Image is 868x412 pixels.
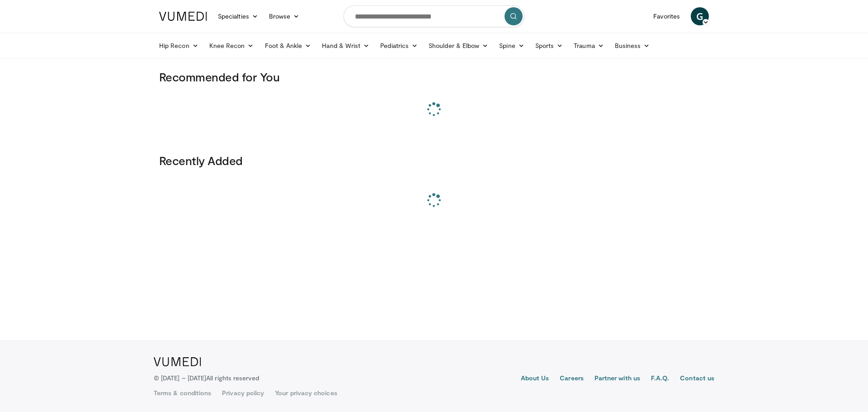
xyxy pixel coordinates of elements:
a: Knee Recon [204,37,259,55]
a: Shoulder & Elbow [423,37,494,55]
a: G [691,7,709,25]
a: Specialties [212,7,264,25]
a: Trauma [568,37,609,55]
a: Browse [264,7,305,25]
a: Foot & Ankle [259,37,317,55]
h3: Recommended for You [159,70,709,84]
input: Search topics, interventions [344,5,524,27]
a: Partner with us [594,374,640,384]
a: About Us [521,374,549,384]
img: VuMedi Logo [159,12,207,21]
span: All rights reserved [206,374,259,382]
a: Pediatrics [375,37,423,55]
h3: Recently Added [159,153,709,168]
a: Hand & Wrist [316,37,375,55]
img: VuMedi Logo [154,357,201,366]
a: Careers [560,374,584,384]
a: Favorites [648,7,685,25]
a: F.A.Q. [651,374,669,384]
p: © [DATE] – [DATE] [154,374,259,383]
a: Sports [530,37,569,55]
a: Privacy policy [222,388,264,398]
a: Terms & conditions [154,388,211,398]
a: Your privacy choices [275,388,337,398]
a: Business [609,37,656,55]
a: Contact us [680,374,714,384]
a: Spine [494,37,529,55]
a: Hip Recon [154,37,204,55]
